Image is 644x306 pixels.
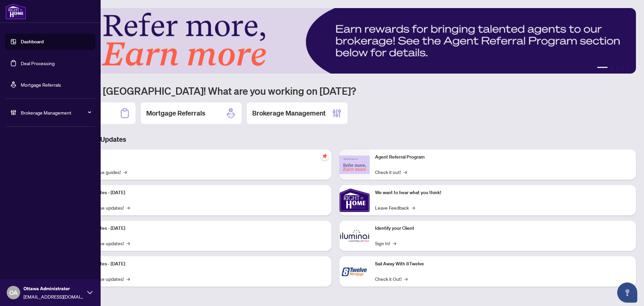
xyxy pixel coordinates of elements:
button: 5 [627,67,629,70]
a: Check it out!→ [375,168,407,176]
span: [EMAIL_ADDRESS][DOMAIN_NAME] [23,293,84,300]
h2: Brokerage Management [252,108,326,118]
p: Platform Updates - [DATE] [70,189,326,196]
button: Open asap [617,282,637,303]
span: Ottawa Administrator [23,285,84,292]
button: 1 [597,67,608,70]
p: Platform Updates - [DATE] [70,225,326,232]
p: Identify your Client [375,225,631,232]
p: Agent Referral Program [375,154,631,161]
span: → [393,239,396,247]
button: 4 [621,67,624,70]
img: Sail Away With 8Twelve [339,256,370,287]
img: Slide 0 [35,8,636,74]
span: → [123,168,127,176]
img: Identify your Client [339,221,370,251]
span: Brokerage Management [21,109,91,116]
a: Mortgage Referrals [21,82,61,88]
p: We want to hear what you think! [375,189,631,196]
span: pushpin [321,152,329,160]
button: 2 [610,67,613,70]
a: Deal Processing [21,60,55,66]
span: → [404,275,408,282]
img: Agent Referral Program [339,156,370,174]
p: Platform Updates - [DATE] [70,260,326,268]
span: → [126,204,130,211]
span: OA [9,288,18,297]
button: 3 [616,67,619,70]
a: Dashboard [21,39,44,45]
p: Sail Away With 8Twelve [375,260,631,268]
h1: Welcome back [GEOGRAPHIC_DATA]! What are you working on [DATE]? [35,84,636,97]
span: → [404,168,407,176]
a: Check it Out!→ [375,275,408,282]
span: → [412,204,415,211]
h3: Brokerage & Industry Updates [35,135,636,144]
img: We want to hear what you think! [339,185,370,215]
span: → [126,275,130,282]
img: logo [5,3,26,19]
span: → [126,239,130,247]
h2: Mortgage Referrals [146,108,205,118]
p: Self-Help [70,154,326,161]
a: Sign In!→ [375,239,396,247]
a: Leave Feedback→ [375,204,415,211]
